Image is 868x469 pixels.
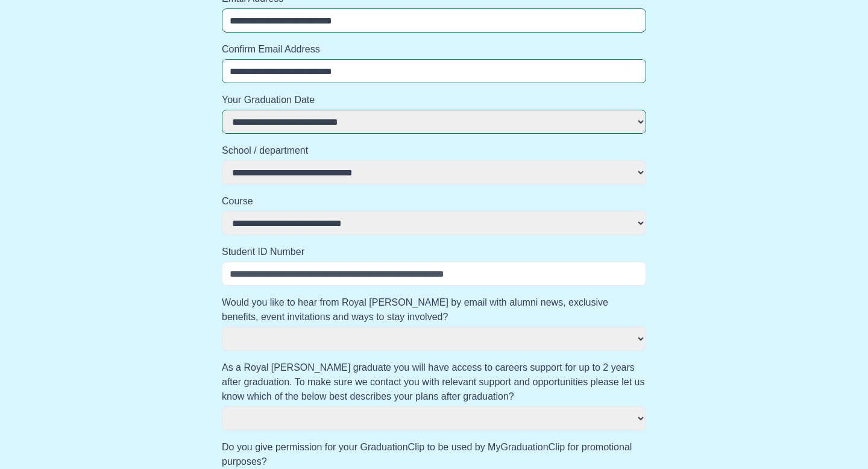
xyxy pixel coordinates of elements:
label: Student ID Number [222,245,646,259]
label: Course [222,194,646,209]
label: Confirm Email Address [222,42,646,57]
label: As a Royal [PERSON_NAME] graduate you will have access to careers support for up to 2 years after... [222,360,646,404]
label: School / department [222,143,646,158]
label: Would you like to hear from Royal [PERSON_NAME] by email with alumni news, exclusive benefits, ev... [222,295,646,324]
label: Do you give permission for your GraduationClip to be used by MyGraduationClip for promotional pur... [222,440,646,469]
label: Your Graduation Date [222,93,646,107]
